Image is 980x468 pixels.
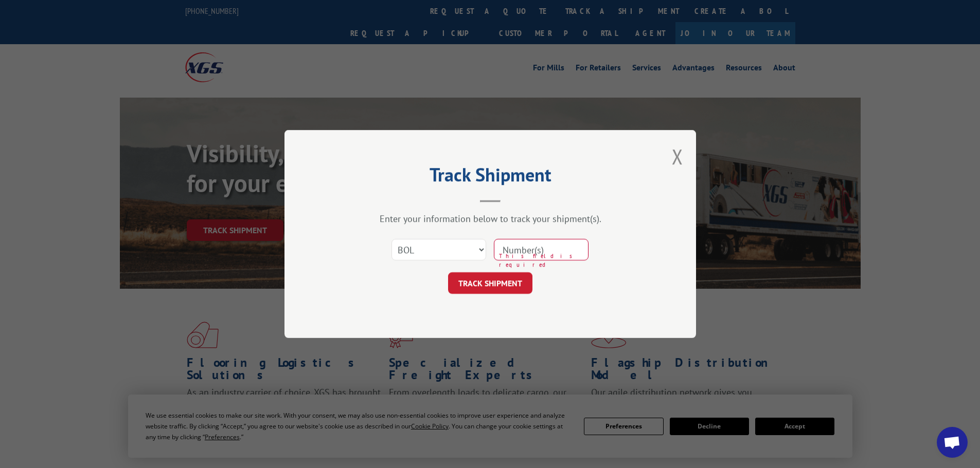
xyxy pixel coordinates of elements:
[499,252,589,269] span: This field is required
[937,427,968,458] div: Open chat
[494,239,589,260] input: Number(s)
[672,143,683,170] button: Close modal
[448,272,532,294] button: TRACK SHIPMENT
[336,213,645,224] div: Enter your information below to track your shipment(s).
[336,167,645,187] h2: Track Shipment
